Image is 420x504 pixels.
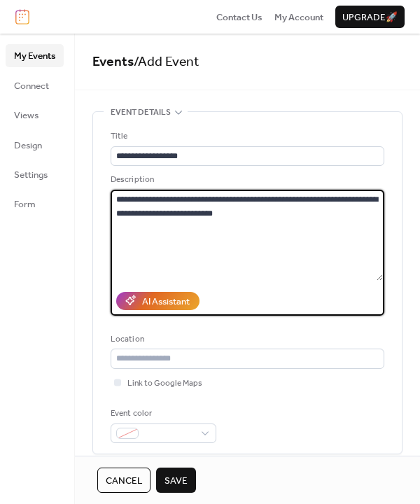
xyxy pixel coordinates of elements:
div: Event color [111,407,213,421]
span: Link to Google Maps [127,377,202,391]
span: Cancel [106,474,142,488]
span: Views [14,108,38,122]
span: Form [14,197,36,211]
div: Description [111,173,381,187]
div: Title [111,129,381,143]
img: logo [15,9,29,24]
button: Cancel [97,468,150,493]
a: Events [92,49,134,75]
a: Form [6,192,64,215]
a: Settings [6,163,64,185]
span: Contact Us [216,10,262,24]
div: Location [111,332,381,346]
span: My Events [14,49,55,63]
span: Design [14,139,42,153]
a: Views [6,104,64,126]
a: My Events [6,44,64,66]
div: AI Assistant [142,295,190,309]
button: Upgrade🚀 [335,6,405,28]
span: Save [164,474,188,488]
a: Connect [6,74,64,97]
span: Event details [111,106,171,120]
button: Save [156,468,196,493]
span: Connect [14,79,49,93]
span: / Add Event [134,49,199,75]
button: AI Assistant [116,292,199,310]
a: Contact Us [216,10,262,24]
span: Settings [14,168,48,182]
a: Design [6,134,64,156]
a: My Account [274,10,323,24]
span: My Account [274,10,323,24]
span: Upgrade 🚀 [342,10,398,24]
